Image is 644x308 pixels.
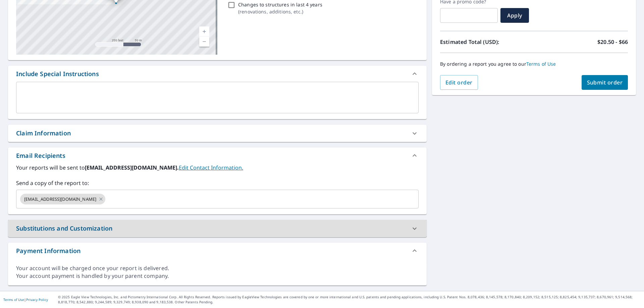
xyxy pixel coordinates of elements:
[16,129,71,138] div: Claim Information
[20,196,100,202] span: [EMAIL_ADDRESS][DOMAIN_NAME]
[8,243,427,259] div: Payment Information
[440,61,628,67] p: By ordering a report you agree to our
[445,79,473,86] span: Edit order
[85,164,179,171] b: [EMAIL_ADDRESS][DOMAIN_NAME].
[238,1,322,8] p: Changes to structures in last 4 years
[16,69,99,78] div: Include Special Instructions
[238,8,322,15] p: ( renovations, additions, etc. )
[16,246,80,255] div: Payment Information
[20,194,105,204] div: [EMAIL_ADDRESS][DOMAIN_NAME]
[199,26,209,37] a: Current Level 17, Zoom In
[8,66,427,82] div: Include Special Instructions
[3,297,24,302] a: Terms of Use
[587,79,623,86] span: Submit order
[16,264,419,272] div: Your account will be charged once your report is delivered.
[3,298,48,302] p: |
[526,61,556,67] a: Terms of Use
[440,38,534,46] p: Estimated Total (USD):
[199,37,209,47] a: Current Level 17, Zoom Out
[26,297,48,302] a: Privacy Policy
[597,38,628,46] p: $20.50 - $66
[16,272,419,280] div: Your account payment is handled by your parent company.
[8,125,427,142] div: Claim Information
[440,75,478,90] button: Edit order
[58,295,641,305] p: © 2025 Eagle View Technologies, Inc. and Pictometry International Corp. All Rights Reserved. Repo...
[16,151,65,160] div: Email Recipients
[16,224,112,233] div: Substitutions and Customization
[500,8,529,23] button: Apply
[16,164,419,172] label: Your reports will be sent to
[506,12,524,19] span: Apply
[179,164,243,171] a: EditContactInfo
[16,179,419,187] label: Send a copy of the report to:
[582,75,628,90] button: Submit order
[8,220,427,237] div: Substitutions and Customization
[8,147,427,164] div: Email Recipients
